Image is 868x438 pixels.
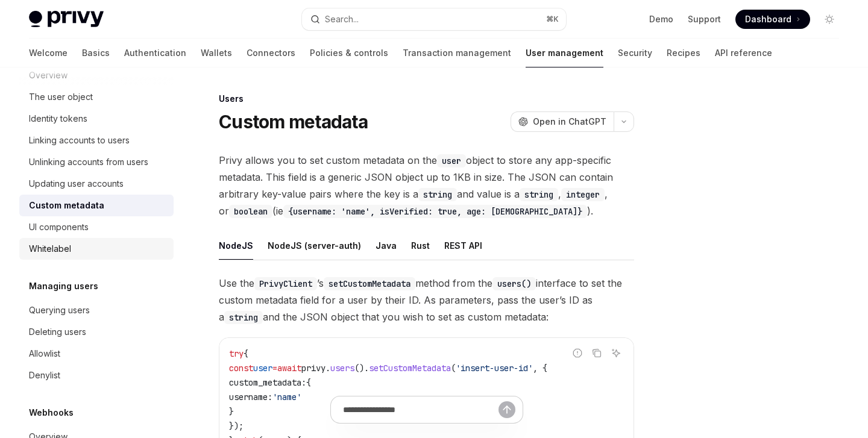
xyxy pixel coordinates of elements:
a: Policies & controls [310,39,388,67]
div: Updating user accounts [29,177,124,191]
span: 'name' [272,392,301,402]
button: Rust [411,231,430,260]
code: string [520,188,558,201]
a: API reference [715,39,772,67]
div: Unlinking accounts from users [29,155,148,169]
span: custom_metadata: [229,377,306,388]
code: users() [492,277,536,290]
button: Send message [498,401,515,418]
span: . [325,363,330,374]
input: Ask a question... [343,396,498,423]
h5: Webhooks [29,405,74,420]
a: Deleting users [19,321,174,343]
div: Deleting users [29,325,86,339]
span: , { [533,363,547,374]
a: Updating user accounts [19,173,174,195]
div: Allowlist [29,346,60,361]
a: Unlinking accounts from users [19,151,174,173]
span: user [253,363,272,374]
span: privy [301,363,325,374]
code: string [224,311,263,324]
button: Open search [302,8,565,30]
a: Custom metadata [19,195,174,216]
code: user [437,154,466,167]
span: const [229,363,253,374]
button: Open in ChatGPT [511,111,614,132]
span: await [277,363,301,374]
span: { [244,348,248,359]
a: Recipes [667,39,700,67]
a: Wallets [201,39,232,67]
a: Connectors [247,39,295,67]
div: Whitelabel [29,242,71,256]
a: Identity tokens [19,108,174,130]
a: Security [618,39,652,67]
span: username: [229,392,272,402]
a: Dashboard [735,10,810,29]
a: Transaction management [403,39,511,67]
a: UI components [19,216,174,238]
button: Toggle dark mode [820,10,839,29]
div: The user object [29,90,93,104]
h1: Custom metadata [219,111,368,133]
span: ⌘ K [546,14,559,24]
code: string [418,188,457,201]
button: Java [376,231,397,260]
span: Open in ChatGPT [533,116,606,128]
div: UI components [29,220,89,234]
div: Linking accounts to users [29,133,130,148]
span: = [272,363,277,374]
a: Support [688,13,721,25]
button: NodeJS [219,231,253,260]
h5: Managing users [29,279,98,293]
span: (). [354,363,369,374]
span: users [330,363,354,374]
div: Custom metadata [29,198,104,213]
code: setCustomMetadata [324,277,415,290]
button: Copy the contents from the code block [589,345,605,361]
span: { [306,377,311,388]
code: PrivyClient [254,277,317,290]
a: Whitelabel [19,238,174,260]
span: ( [451,363,456,374]
span: Dashboard [745,13,791,25]
a: Basics [82,39,110,67]
code: {username: 'name', isVerified: true, age: [DEMOGRAPHIC_DATA]} [283,205,587,218]
a: User management [526,39,603,67]
a: Denylist [19,364,174,386]
div: Querying users [29,303,90,318]
a: The user object [19,86,174,108]
code: boolean [229,205,272,218]
span: setCustomMetadata [369,363,451,374]
span: try [229,348,244,359]
button: NodeJS (server-auth) [268,231,361,260]
span: Privy allows you to set custom metadata on the object to store any app-specific metadata. This fi... [219,152,634,219]
a: Linking accounts to users [19,130,174,151]
button: Ask AI [608,345,624,361]
a: Welcome [29,39,68,67]
div: Search... [325,12,359,27]
button: Report incorrect code [570,345,585,361]
img: light logo [29,11,104,28]
span: Use the ’s method from the interface to set the custom metadata field for a user by their ID. As ... [219,275,634,325]
div: Denylist [29,368,60,383]
div: Users [219,93,634,105]
div: Identity tokens [29,111,87,126]
a: Authentication [124,39,186,67]
button: REST API [444,231,482,260]
a: Allowlist [19,343,174,364]
code: integer [561,188,605,201]
a: Querying users [19,299,174,321]
span: 'insert-user-id' [456,363,533,374]
a: Demo [649,13,673,25]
